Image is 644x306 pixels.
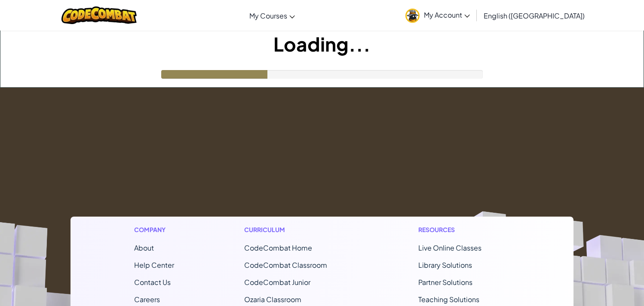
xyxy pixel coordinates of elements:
a: Partner Solutions [418,278,472,287]
h1: Curriculum [244,225,348,234]
a: CodeCombat Junior [244,278,310,287]
a: English ([GEOGRAPHIC_DATA]) [479,4,589,27]
a: Ozaria Classroom [244,295,301,304]
a: Careers [134,295,160,304]
span: My Account [424,10,470,19]
span: My Courses [249,11,287,20]
h1: Loading... [0,31,644,57]
a: Teaching Solutions [418,295,479,304]
h1: Company [134,225,174,234]
span: Contact Us [134,278,171,287]
a: About [134,243,154,252]
h1: Resources [418,225,510,234]
a: Library Solutions [418,260,472,269]
a: Live Online Classes [418,243,481,252]
a: Help Center [134,260,174,269]
img: avatar [405,9,420,23]
span: CodeCombat Home [244,243,312,252]
img: CodeCombat logo [61,6,137,24]
a: My Courses [245,4,299,27]
span: English ([GEOGRAPHIC_DATA]) [484,11,585,20]
a: My Account [401,2,474,29]
a: CodeCombat Classroom [244,260,327,269]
